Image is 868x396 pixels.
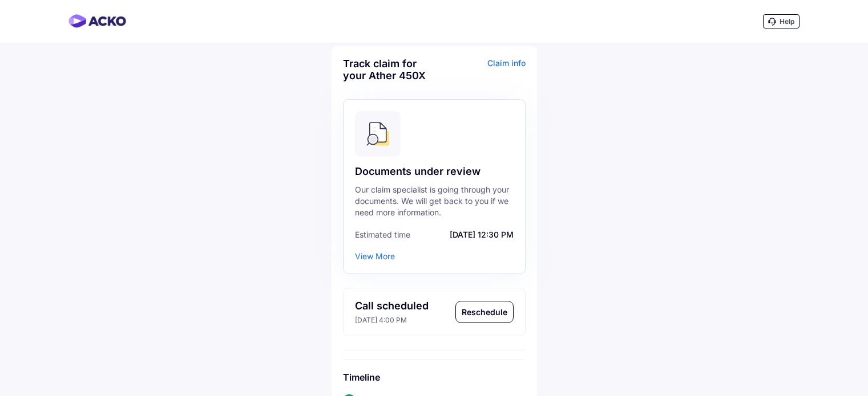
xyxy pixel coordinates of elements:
[355,184,514,218] div: Our claim specialist is going through your documents. We will get back to you if we need more inf...
[456,301,513,322] div: Reschedule
[355,165,514,178] div: Documents under review
[343,371,526,383] h6: Timeline
[413,230,514,239] span: [DATE] 12:30 PM
[68,14,126,28] img: horizontal-gradient.png
[343,58,431,81] div: Track claim for your Ather 450X
[355,230,410,239] span: Estimated time
[780,17,794,26] span: Help
[355,313,429,325] div: [DATE] 4:00 PM
[437,58,526,90] div: Claim info
[355,299,429,313] div: Call scheduled
[355,251,395,262] div: View More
